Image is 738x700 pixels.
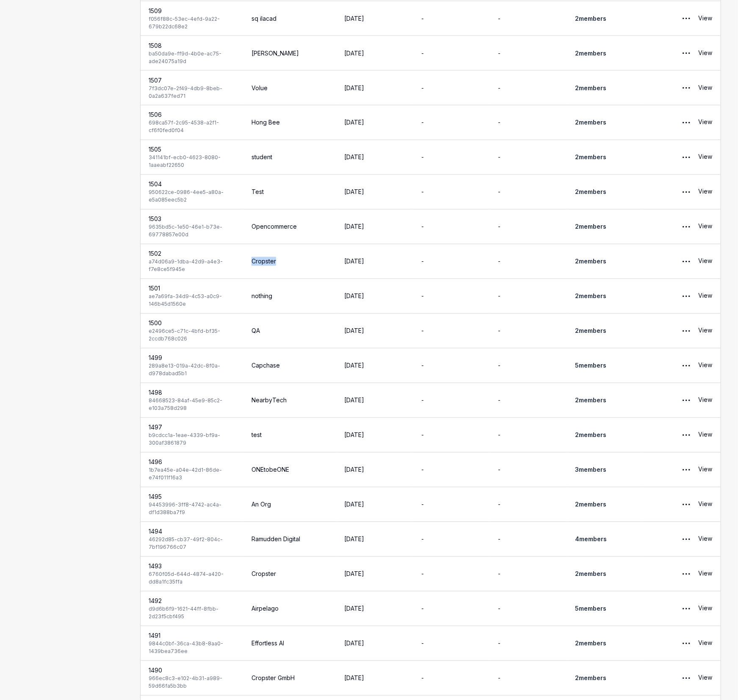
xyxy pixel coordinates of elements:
[149,189,235,204] div: 950622ce-0986-4ee5-a80a-e5a085eec5b2
[344,327,364,335] time: [DATE]
[149,571,235,586] div: 6760f05d-644d-4874-a420-dd8a1fc35ffa
[149,76,235,85] div: 1507
[698,496,712,513] a: View
[243,71,336,105] td: Volue
[344,605,364,612] time: [DATE]
[243,244,336,279] td: Cropster
[149,293,235,308] div: ae7a69fa-34d9-4c53-a0c9-146b45d1560e
[149,527,235,536] div: 1494
[698,357,712,374] a: View
[575,501,606,508] a: 2members
[490,314,567,349] td: -
[413,71,490,105] td: -
[344,119,364,126] time: [DATE]
[149,85,235,100] div: 7f3dc07e-2f49-4db9-8beb-0a2a637fed71
[413,418,490,453] td: -
[603,640,606,647] span: s
[243,626,336,661] td: Effortless AI
[575,605,606,612] a: 5members
[575,15,606,22] a: 2members
[603,605,606,612] span: s
[243,314,336,349] td: QA
[149,111,235,119] div: 1506
[575,536,607,543] a: 4members
[490,349,567,383] td: -
[149,675,235,690] div: 966ec8c3-e102-4b31-a989-59d66fa5b3bb
[149,432,235,447] div: b9cdcc1a-1eae-4339-bf9a-300af3861879
[149,15,235,30] div: f056f88c-53ec-4efd-9a22-679b22dc68e2
[344,397,364,404] time: [DATE]
[243,383,336,418] td: NearbyTech
[413,557,490,592] td: -
[149,640,235,656] div: 9844c0bf-36ca-43b8-8aa0-1439bea736ee
[490,626,567,661] td: -
[603,501,606,508] span: s
[698,45,712,62] a: View
[344,501,364,508] time: [DATE]
[490,140,567,175] td: -
[698,600,712,617] a: View
[149,224,235,239] div: 9635bd5c-1e50-46e1-b73e-69778857e00d
[149,606,235,621] div: d9d6b6f9-1621-44ff-8fbb-2d23f5cbf495
[149,536,235,551] div: 46292d85-cb37-49f2-804c-7bf196766c07
[698,670,712,687] a: View
[243,140,336,175] td: student
[344,50,364,57] time: [DATE]
[243,36,336,71] td: [PERSON_NAME]
[698,219,712,235] a: View
[344,536,364,543] time: [DATE]
[575,50,606,57] a: 2members
[149,258,235,274] div: a74d06a9-1dba-42d9-a4e3-f7e8ce5f945e
[149,492,235,501] div: 1495
[575,223,606,230] a: 2members
[149,6,235,15] div: 1509
[603,258,606,265] span: s
[344,154,364,161] time: [DATE]
[243,453,336,487] td: ONEtobeONE
[698,462,712,479] a: View
[490,522,567,557] td: -
[603,466,606,473] span: s
[344,293,364,300] time: [DATE]
[698,288,712,305] a: View
[603,84,606,91] span: s
[698,114,712,131] a: View
[575,327,606,335] a: 2members
[149,319,235,328] div: 1500
[243,279,336,314] td: nothing
[344,640,364,647] time: [DATE]
[575,397,606,404] a: 2members
[149,666,235,675] div: 1490
[603,293,606,300] span: s
[603,362,606,369] span: s
[575,466,606,473] a: 3members
[149,145,235,154] div: 1505
[575,675,606,682] a: 2members
[149,458,235,467] div: 1496
[698,80,712,97] a: View
[344,15,364,22] time: [DATE]
[575,570,606,578] a: 2members
[698,392,712,409] a: View
[603,432,606,439] span: s
[149,41,235,50] div: 1508
[490,592,567,626] td: -
[243,557,336,592] td: Cropster
[698,531,712,548] a: View
[149,501,235,517] div: 94453996-3ff8-4742-ac4a-df1d388ba7f9
[603,119,606,126] span: s
[575,188,606,196] a: 2members
[344,258,364,265] time: [DATE]
[603,536,607,543] span: s
[603,50,606,57] span: s
[149,597,235,606] div: 1492
[413,383,490,418] td: -
[149,50,235,65] div: ba50da9e-ff9d-4b0e-ac75-ade24075a19d
[490,557,567,592] td: -
[575,362,606,369] a: 5members
[344,223,364,230] time: [DATE]
[603,397,606,404] span: s
[490,244,567,279] td: -
[575,154,606,161] a: 2members
[149,423,235,432] div: 1497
